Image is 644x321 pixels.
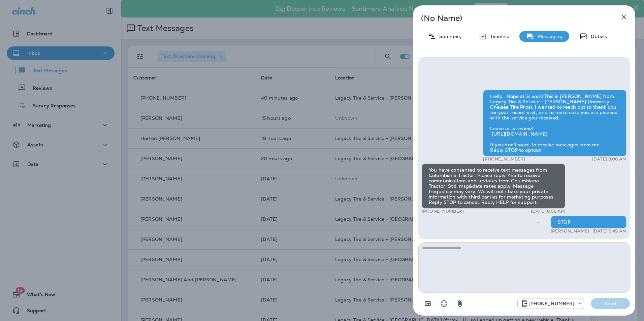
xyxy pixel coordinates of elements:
div: You have consented to receive text messages from Columbiana Tractor. Please reply YES to receive ... [422,164,565,209]
div: Hello , Hope all is well! This is [PERSON_NAME] from Legacy Tire & Service - [PERSON_NAME] (forme... [483,90,626,156]
p: Messaging [534,34,562,39]
p: [PHONE_NUMBER] [528,301,574,306]
p: Details [587,34,607,39]
button: Add in a premade template [421,297,434,310]
div: STOP [551,216,626,228]
div: +1 (205) 606-2088 [518,299,584,308]
span: Sent [537,219,541,225]
p: [PERSON_NAME] [551,228,589,234]
p: [DATE] 8:08 AM [531,209,565,214]
p: (No Name) [421,15,605,21]
p: Summary [436,34,462,39]
p: [PHONE_NUMBER] [483,156,525,162]
button: Select an emoji [437,297,451,310]
p: Timeline [487,34,509,39]
p: [DATE] 8:08 AM [592,156,626,162]
p: [DATE] 8:49 AM [592,228,626,234]
p: [PHONE_NUMBER] [422,209,464,214]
